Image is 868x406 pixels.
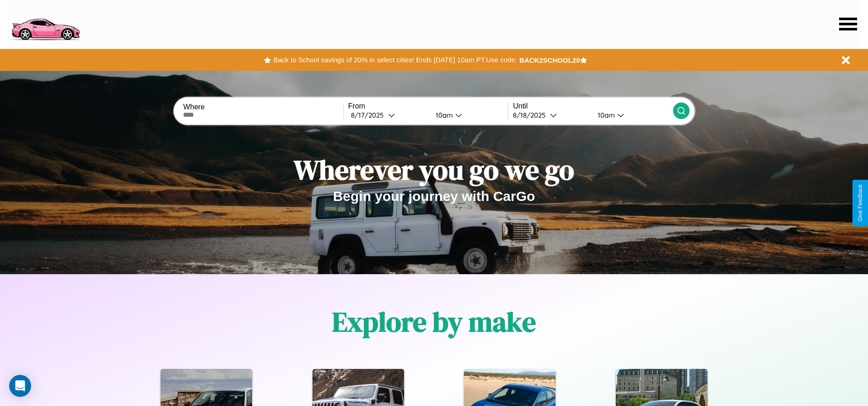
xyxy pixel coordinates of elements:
[513,111,550,119] div: 8 / 18 / 2025
[183,103,343,111] label: Where
[7,5,84,43] img: logo
[857,184,863,222] div: Give Feedback
[590,110,673,120] button: 10am
[513,102,673,110] label: Until
[519,56,580,64] b: BACK2SCHOOL20
[332,303,536,341] h1: Explore by make
[428,110,508,120] button: 10am
[348,110,428,120] button: 8/17/2025
[593,111,617,119] div: 10am
[351,111,388,119] div: 8 / 17 / 2025
[348,102,508,110] label: From
[271,54,519,66] button: Back to School savings of 20% in select cities! Ends [DATE] 10am PT.Use code:
[431,111,455,119] div: 10am
[9,375,31,397] div: Open Intercom Messenger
